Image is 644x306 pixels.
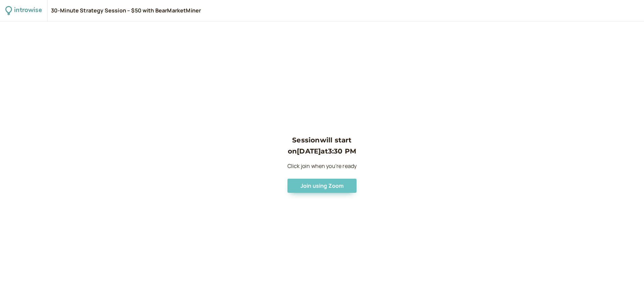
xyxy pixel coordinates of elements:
div: 30-Minute Strategy Session – $50 with BearMarketMiner [51,7,201,14]
h3: Session will start on [DATE] at 3:30 PM [287,135,357,157]
button: Join using Zoom [287,179,357,193]
div: introwise [14,5,42,16]
span: Join using Zoom [301,182,343,189]
p: Click join when you're ready [287,162,357,171]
